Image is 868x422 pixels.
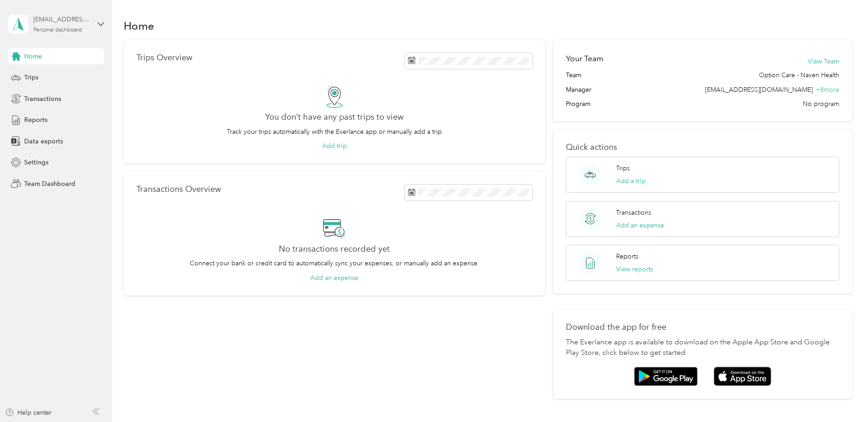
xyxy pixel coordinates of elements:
[566,337,839,359] p: The Everlance app is available to download on the Apple App Store and Google Play Store, click be...
[616,264,653,274] button: View reports
[136,185,221,194] p: Transactions Overview
[816,86,839,94] span: + 8 more
[616,176,646,186] button: Add a trip
[616,208,651,217] p: Transactions
[803,99,839,109] span: No program
[24,73,38,82] span: Trips
[566,53,603,64] h2: Your Team
[310,273,358,283] button: Add an expense
[24,158,48,167] span: Settings
[634,367,698,386] img: Google play
[714,367,771,386] img: App store
[33,27,82,33] div: Personal dashboard
[808,57,839,66] button: View Team
[759,70,839,80] span: Option Care - Naven Health
[24,137,63,146] span: Data exports
[24,179,75,189] span: Team Dashboard
[616,252,638,261] p: Reports
[566,142,839,152] p: Quick actions
[566,85,591,95] span: Manager
[566,99,591,109] span: Program
[705,86,813,94] span: [EMAIL_ADDRESS][DOMAIN_NAME]
[136,53,192,63] p: Trips Overview
[566,70,581,80] span: Team
[5,408,52,417] button: Help center
[33,15,90,24] div: [EMAIL_ADDRESS][DOMAIN_NAME]
[265,112,403,122] h2: You don’t have any past trips to view
[190,258,479,268] p: Connect your bank or credit card to automatically sync your expenses, or manually add an expense.
[124,21,154,31] h1: Home
[24,115,47,125] span: Reports
[24,94,61,104] span: Transactions
[24,52,42,61] span: Home
[616,164,630,173] p: Trips
[566,322,839,332] p: Download the app for free
[279,244,390,254] h2: No transactions recorded yet
[817,371,868,422] iframe: Everlance-gr Chat Button Frame
[616,221,664,230] button: Add an expense
[322,141,347,151] button: Add trip
[227,127,442,137] p: Track your trips automatically with the Everlance app or manually add a trip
